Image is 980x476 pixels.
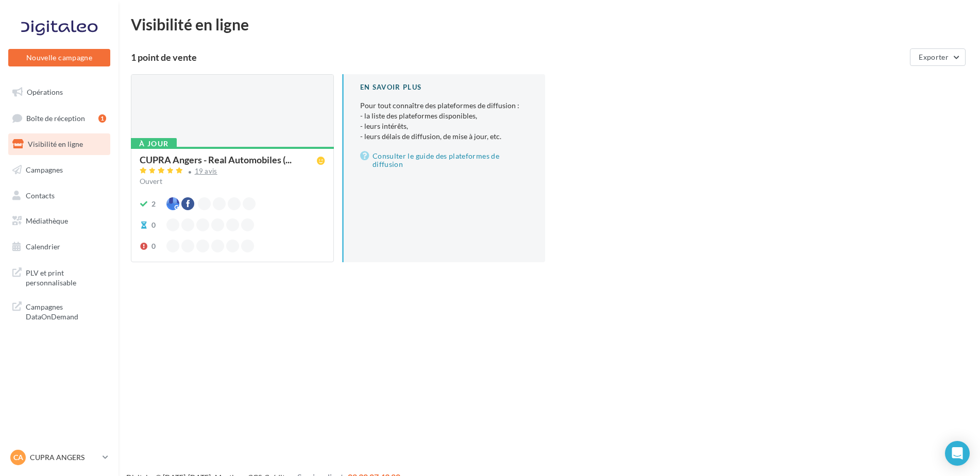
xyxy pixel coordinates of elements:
[13,452,23,463] span: CA
[6,185,112,207] a: Contacts
[131,16,968,32] div: Visibilité en ligne
[6,107,112,129] a: Boîte de réception1
[8,448,110,467] a: CA CUPRA ANGERS
[28,140,83,148] span: Visibilité en ligne
[360,82,529,92] div: En savoir plus
[360,131,529,142] li: - leurs délais de diffusion, de mise à jour, etc.
[195,168,217,175] div: 19 avis
[6,210,112,232] a: Médiathèque
[26,242,60,251] span: Calendrier
[360,121,529,131] li: - leurs intérêts,
[6,296,112,326] a: Campagnes DataOnDemand
[26,266,106,288] span: PLV et print personnalisable
[6,81,112,103] a: Opérations
[151,241,156,251] div: 0
[8,49,110,66] button: Nouvelle campagne
[26,191,55,199] span: Contacts
[919,53,949,61] span: Exporter
[6,133,112,155] a: Visibilité en ligne
[151,220,156,230] div: 0
[360,111,529,121] li: - la liste des plateformes disponibles,
[360,100,529,142] p: Pour tout connaître des plateformes de diffusion :
[945,441,970,466] div: Open Intercom Messenger
[131,138,177,149] div: À jour
[360,150,529,171] a: Consulter le guide des plateformes de diffusion
[140,155,292,164] span: CUPRA Angers - Real Automobiles (...
[140,177,162,185] span: Ouvert
[26,300,106,322] span: Campagnes DataOnDemand
[98,114,106,123] div: 1
[26,216,68,225] span: Médiathèque
[910,48,966,66] button: Exporter
[26,113,85,122] span: Boîte de réception
[6,262,112,292] a: PLV et print personnalisable
[140,166,325,178] a: 19 avis
[6,236,112,258] a: Calendrier
[27,88,63,96] span: Opérations
[30,452,98,463] p: CUPRA ANGERS
[6,159,112,181] a: Campagnes
[26,165,63,174] span: Campagnes
[151,199,156,209] div: 2
[131,53,906,62] div: 1 point de vente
